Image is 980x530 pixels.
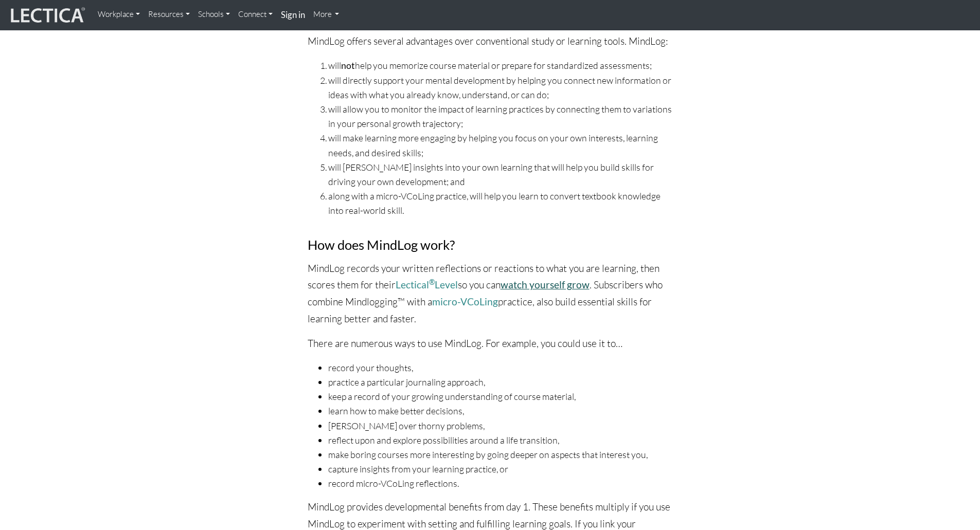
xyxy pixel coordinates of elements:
li: make boring courses more interesting by going deeper on aspects that interest you, [328,447,673,462]
a: Lectical®Level [396,279,458,290]
li: capture insights from your learning practice, or [328,462,673,476]
li: will allow you to monitor the impact of learning practices by connecting them to variations in yo... [328,102,673,131]
a: Resources [144,4,194,25]
li: will [PERSON_NAME] insights into your own learning that will help you build skills for driving yo... [328,160,673,189]
a: Sign in [277,4,309,26]
li: practice a particular journaling approach, [328,375,673,389]
a: watch yourself grow [501,279,590,290]
a: Workplace [94,4,144,25]
p: MindLog records your written reflections or reactions to what you are learning, then scores them ... [308,260,673,327]
p: MindLog offers several advantages over conventional study or learning tools. MindLog: [308,33,673,50]
li: will make learning more engaging by helping you focus on your own interests, learning needs, and ... [328,131,673,159]
li: record micro-VCoLing reflections. [328,476,673,490]
li: along with a micro-VCoLing practice, will help you learn to convert textbook knowledge into real-... [328,189,673,217]
li: will directly support your mental development by helping you connect new information or ideas wit... [328,73,673,102]
a: micro-VCoLing [432,296,498,307]
img: lecticalive [8,6,85,25]
li: will help you memorize course material or prepare for standardized assessments; [328,58,673,73]
li: record your thoughts, [328,360,673,375]
a: More [309,4,344,25]
p: There are numerous ways to use MindLog. For example, you could use it to… [308,335,673,352]
li: learn how to make better decisions, [328,404,673,418]
li: [PERSON_NAME] over thorny problems, [328,418,673,433]
li: reflect upon and explore possibilities around a life transition, [328,433,673,447]
strong: Sign in [281,9,305,20]
a: Connect [234,4,277,25]
li: keep a record of your growing understanding of course material, [328,389,673,404]
strong: not [341,60,355,71]
sup: ® [429,278,435,286]
h3: How does MindLog work? [308,237,673,252]
a: Schools [194,4,234,25]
